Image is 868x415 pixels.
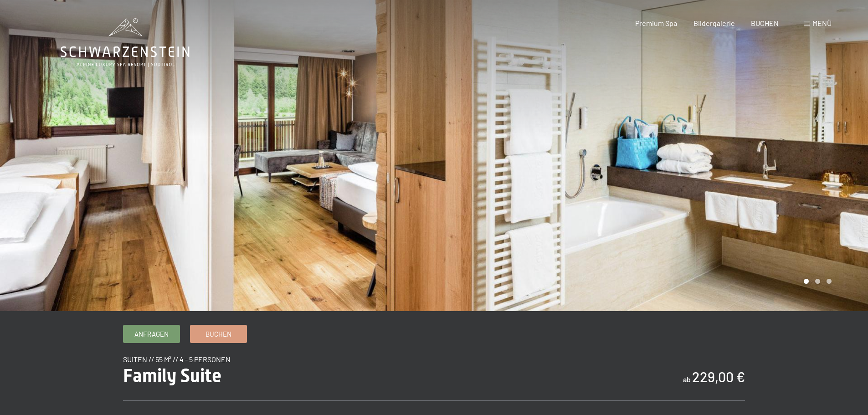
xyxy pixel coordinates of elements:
[190,325,247,343] a: Buchen
[134,329,169,339] span: Anfragen
[123,325,180,343] a: Anfragen
[751,19,779,27] a: BUCHEN
[123,365,221,386] span: Family Suite
[692,369,745,385] b: 229,00 €
[635,19,677,27] a: Premium Spa
[205,329,231,339] span: Buchen
[123,355,231,364] span: Suiten // 55 m² // 4 - 5 Personen
[812,19,832,27] span: Menü
[693,19,735,27] a: Bildergalerie
[683,375,691,384] span: ab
